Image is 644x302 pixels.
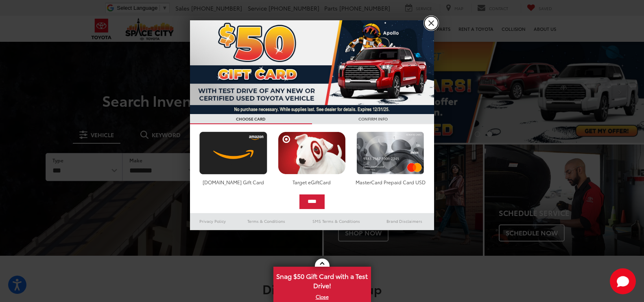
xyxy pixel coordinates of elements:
h3: CHOOSE CARD [190,114,312,124]
div: Target eGiftCard [276,179,348,186]
svg: Start Chat [610,268,636,294]
span: Snag $50 Gift Card with a Test Drive! [274,267,370,292]
h3: CONFIRM INFO [312,114,434,124]
button: Toggle Chat Window [610,268,636,294]
a: SMS Terms & Conditions [298,216,375,226]
a: Privacy Policy [190,216,236,226]
img: mastercard.png [354,132,426,175]
img: 53411_top_152338.jpg [190,20,434,114]
img: targetcard.png [276,132,348,175]
div: MasterCard Prepaid Card USD [354,179,426,186]
div: [DOMAIN_NAME] Gift Card [197,179,269,186]
img: amazoncard.png [197,132,269,175]
a: Terms & Conditions [235,216,297,226]
a: Brand Disclaimers [375,216,434,226]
